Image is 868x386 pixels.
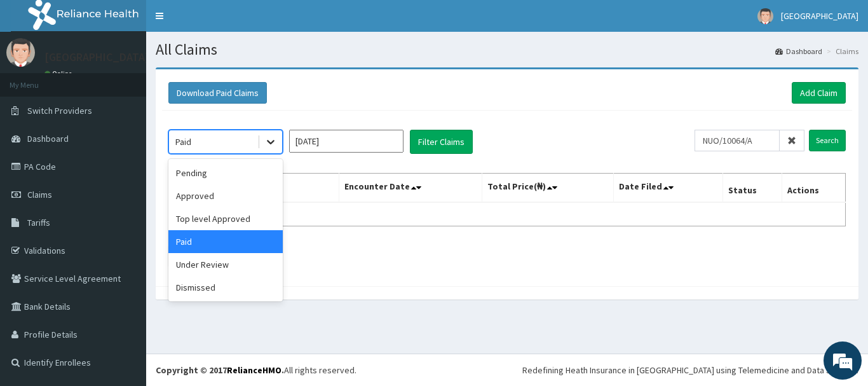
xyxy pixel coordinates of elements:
[27,105,92,116] span: Switch Providers
[782,174,845,203] th: Actions
[289,130,403,153] input: Select Month and Year
[522,364,858,376] div: Redefining Heath Insurance in [GEOGRAPHIC_DATA] using Telemedicine and Data Science!
[27,133,69,144] span: Dashboard
[809,130,846,151] input: Search
[44,52,149,63] p: [GEOGRAPHIC_DATA]
[824,46,858,57] li: Claims
[27,189,52,200] span: Claims
[410,130,473,154] button: Filter Claims
[24,64,51,95] img: d_794563401_company_1708531726252_794563401
[757,8,773,24] img: User Image
[775,46,822,57] a: Dashboard
[168,276,283,299] div: Dismissed
[168,162,283,184] div: Pending
[168,184,283,207] div: Approved
[227,364,281,376] a: RelianceHMO
[168,82,267,104] button: Download Paid Claims
[695,130,780,151] input: Search by HMO ID
[723,174,782,203] th: Status
[74,113,175,242] span: We're online!
[168,230,283,253] div: Paid
[146,354,868,386] footer: All rights reserved.
[156,41,858,58] h1: All Claims
[168,253,283,276] div: Under Review
[792,82,846,104] a: Add Claim
[66,71,214,88] div: Chat with us now
[6,254,242,298] textarea: Type your message and hit 'Enter'
[339,174,482,203] th: Encounter Date
[156,364,284,376] strong: Copyright © 2017 .
[781,10,858,22] span: [GEOGRAPHIC_DATA]
[27,217,50,228] span: Tariffs
[168,207,283,230] div: Top level Approved
[44,69,75,78] a: Online
[6,38,35,67] img: User Image
[208,6,239,37] div: Minimize live chat window
[614,174,723,203] th: Date Filed
[482,174,614,203] th: Total Price(₦)
[175,135,191,148] div: Paid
